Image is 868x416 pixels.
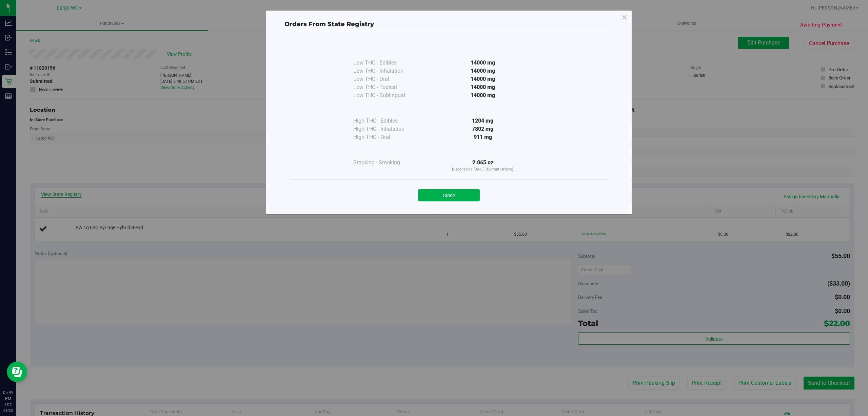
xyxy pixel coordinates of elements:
div: 14000 mg [421,83,545,91]
div: Low THC - Oral [353,75,421,83]
iframe: Resource center [7,362,27,382]
span: Orders From State Registry [284,20,374,28]
div: 911 mg [421,133,545,141]
div: 14000 mg [421,59,545,67]
div: Low THC - Topical [353,83,421,91]
div: 14000 mg [421,75,545,83]
div: 1204 mg [421,117,545,125]
div: Low THC - Inhalation [353,67,421,75]
div: 2.065 oz [421,159,545,173]
div: 14000 mg [421,67,545,75]
div: High THC - Inhalation [353,125,421,133]
div: 14000 mg [421,91,545,100]
div: 7802 mg [421,125,545,133]
button: Close [418,189,480,201]
p: Dispensable [DATE] (Current Orders) [421,167,545,173]
div: Low THC - Sublingual [353,91,421,100]
div: Low THC - Edibles [353,59,421,67]
div: High THC - Edibles [353,117,421,125]
div: High THC - Oral [353,133,421,141]
div: Smoking - Smoking [353,159,421,167]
